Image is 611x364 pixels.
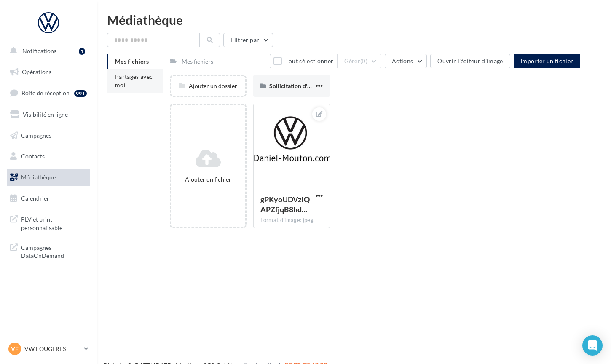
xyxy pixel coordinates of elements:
button: Importer un fichier [514,54,580,68]
span: gPKyoUDVzIQAPZfjqB8hdvCQGfY0utfn4w1ajxpxihvCcpoRS_d0IYF_RrAO3GKe-Vu8HcXsCuOBWBxB=s0 [260,195,310,214]
div: Ajouter un dossier [171,82,245,90]
p: VW FOUGERES [24,345,80,353]
span: Campagnes DataOnDemand [21,242,87,260]
a: VF VW FOUGERES [7,341,90,357]
a: Boîte de réception99+ [5,84,92,102]
a: Campagnes DataOnDemand [5,238,92,263]
a: PLV et print personnalisable [5,210,92,235]
span: PLV et print personnalisable [21,214,87,232]
button: Filtrer par [223,33,273,47]
span: Contacts [21,153,45,160]
a: Opérations [5,63,92,81]
span: Actions [392,57,413,64]
span: Médiathèque [21,174,56,181]
span: Mes fichiers [115,58,149,65]
span: Campagnes [21,131,51,139]
span: (0) [360,58,367,64]
div: Open Intercom Messenger [582,335,603,356]
span: Sollicitation d'avis [269,82,317,89]
span: Importer un fichier [520,57,573,64]
span: Opérations [22,68,51,75]
button: Ouvrir l'éditeur d'image [430,54,510,68]
a: Calendrier [5,190,92,207]
button: Tout sélectionner [270,54,337,68]
span: Boîte de réception [21,89,70,96]
span: Notifications [22,47,56,54]
button: Notifications 1 [5,42,88,60]
div: Format d'image: jpeg [260,217,323,224]
button: Gérer(0) [337,54,381,68]
a: Médiathèque [5,169,92,186]
div: Ajouter un fichier [174,175,242,184]
div: Mes fichiers [182,57,213,66]
span: Calendrier [21,195,49,202]
span: Visibilité en ligne [23,111,68,118]
button: Actions [385,54,427,68]
span: VF [11,345,19,353]
a: Campagnes [5,127,92,145]
a: Contacts [5,147,92,165]
div: 1 [79,48,85,55]
div: Médiathèque [107,13,601,26]
a: Visibilité en ligne [5,106,92,123]
span: Partagés avec moi [115,73,153,88]
div: 99+ [74,90,87,97]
